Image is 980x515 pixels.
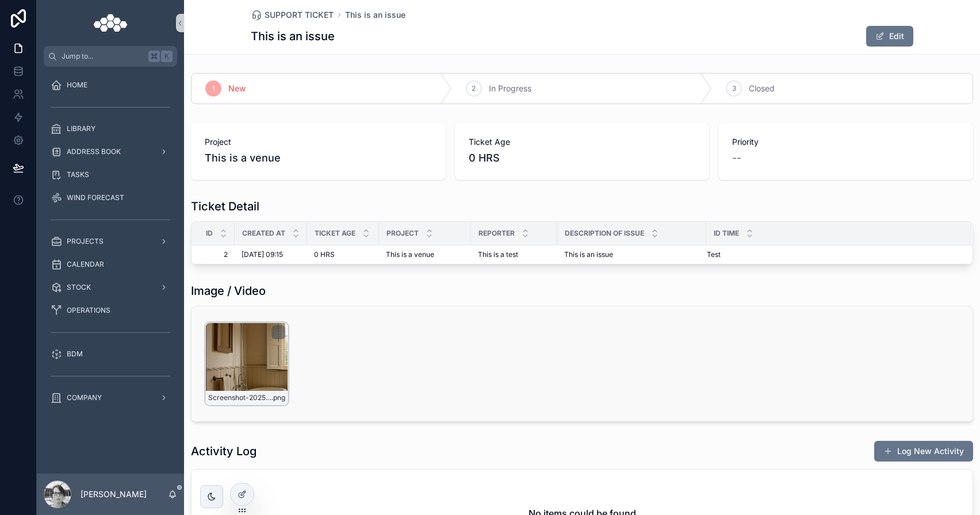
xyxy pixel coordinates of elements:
[191,443,257,459] h1: Activity Log
[732,136,959,148] span: Priority
[62,52,144,61] span: Jump to...
[707,250,958,259] a: Test
[44,300,177,321] a: OPERATIONS
[228,83,246,94] span: New
[67,170,89,179] span: TASKS
[44,141,177,162] a: ADDRESS BOOK
[162,52,171,61] span: K
[205,150,432,166] span: This is a venue
[315,229,355,238] span: Ticket Age
[478,229,515,238] span: Reporter
[67,349,83,359] span: BDM
[205,136,432,148] span: Project
[67,80,87,90] span: HOME
[469,136,696,148] span: Ticket Age
[707,250,721,259] span: Test
[67,147,121,156] span: ADDRESS BOOK
[44,254,177,275] a: CALENDAR
[732,84,736,93] span: 3
[93,14,127,32] img: App logo
[44,46,177,67] button: Jump to...K
[489,83,531,94] span: In Progress
[81,489,147,500] p: [PERSON_NAME]
[206,229,213,238] span: Id
[242,250,300,259] a: [DATE] 09:15
[478,250,550,259] a: This is a test
[271,393,285,402] span: .png
[67,193,124,202] span: WIND FORECAST
[874,441,973,462] button: Log New Activity
[242,229,285,238] span: Created at
[386,229,419,238] span: Project
[44,75,177,95] a: HOME
[44,164,177,185] a: TASKS
[44,387,177,408] a: COMPANY
[242,250,283,259] span: [DATE] 09:15
[564,250,699,259] a: This is an issue
[44,187,177,208] a: WIND FORECAST
[386,250,464,259] a: This is a venue
[205,250,228,259] a: 2
[67,306,110,315] span: OPERATIONS
[472,84,476,93] span: 2
[251,28,335,44] h1: This is an issue
[67,393,102,402] span: COMPANY
[749,83,775,94] span: Closed
[714,229,739,238] span: ID Time
[208,393,271,402] span: Screenshot-2025-09-29-at-13.02.17
[564,250,613,259] span: This is an issue
[732,150,741,166] span: --
[565,229,644,238] span: Description of Issue
[314,250,372,259] a: 0 HRS
[866,26,913,47] button: Edit
[191,283,266,299] h1: Image / Video
[345,9,405,21] a: This is an issue
[67,260,104,269] span: CALENDAR
[251,9,334,21] a: SUPPORT TICKET
[67,283,91,292] span: STOCK
[44,344,177,364] a: BDM
[191,198,259,214] h1: Ticket Detail
[478,250,518,259] span: This is a test
[469,150,696,166] span: 0 HRS
[265,9,334,21] span: SUPPORT TICKET
[44,118,177,139] a: LIBRARY
[37,67,184,423] div: scrollable content
[386,250,434,259] span: This is a venue
[212,84,215,93] span: 1
[44,231,177,252] a: PROJECTS
[67,237,104,246] span: PROJECTS
[192,306,973,421] a: Screenshot-2025-09-29-at-13.02.17.png
[67,124,95,133] span: LIBRARY
[44,277,177,298] a: STOCK
[314,250,335,259] span: 0 HRS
